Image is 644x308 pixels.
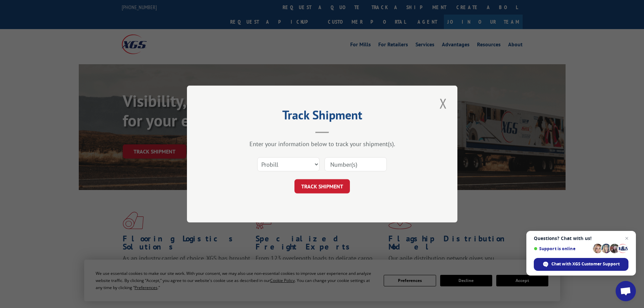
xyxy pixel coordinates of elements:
[294,179,350,193] button: TRACK SHIPMENT
[534,236,628,241] span: Questions? Chat with us!
[221,110,424,123] h2: Track Shipment
[437,94,449,113] button: Close modal
[534,258,628,271] span: Chat with XGS Customer Support
[616,281,636,301] a: Open chat
[534,246,591,251] span: Support is online
[551,261,620,267] span: Chat with XGS Customer Support
[221,140,424,148] div: Enter your information below to track your shipment(s).
[325,157,387,171] input: Number(s)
